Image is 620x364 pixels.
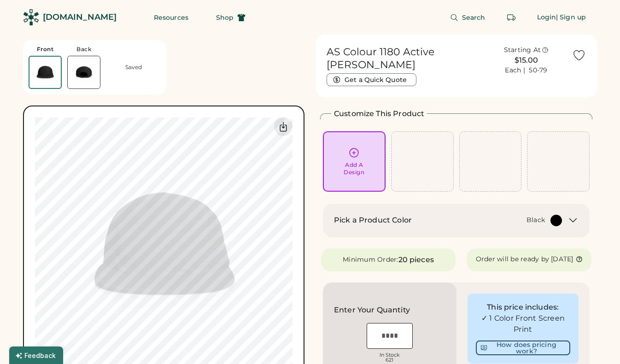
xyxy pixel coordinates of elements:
[476,313,571,335] div: ✓ 1 Color Front Screen Print
[551,255,573,264] div: [DATE]
[334,305,410,316] h2: Enter Your Quantity
[125,64,142,71] div: Saved
[476,255,550,264] div: Order will be ready by
[476,302,571,313] div: This price includes:
[327,73,416,86] button: Get a Quick Quote
[439,8,497,27] button: Search
[502,8,521,27] button: Retrieve an order
[462,14,485,21] span: Search
[216,14,234,21] span: Shop
[327,46,480,71] h1: AS Colour 1180 Active [PERSON_NAME]
[537,13,556,22] div: Login
[556,13,586,22] div: | Sign up
[37,46,54,53] div: Front
[486,55,567,66] div: $15.00
[334,215,412,226] h2: Pick a Product Color
[43,12,117,23] div: [DOMAIN_NAME]
[23,9,39,25] img: Rendered Logo - Screens
[76,46,91,53] div: Back
[505,66,547,75] div: Each | 50-79
[398,254,434,265] div: 20 pieces
[476,341,571,355] button: How does pricing work?
[343,255,398,264] div: Minimum Order:
[526,216,545,225] div: Black
[344,161,364,176] div: Add A Design
[504,46,541,55] div: Starting At
[29,57,61,88] img: AS Colour 1180 Black Front Thumbnail
[334,108,424,119] h2: Customize This Product
[68,56,100,88] img: AS Colour 1180 Black Back Thumbnail
[367,352,413,363] div: In Stock 621
[143,8,199,27] button: Resources
[274,117,292,136] div: Download Front Mockup
[205,8,257,27] button: Shop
